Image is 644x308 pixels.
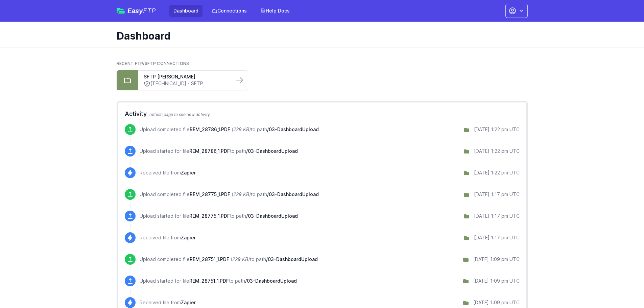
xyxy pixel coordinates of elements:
[140,278,297,284] p: Upload started for file to path
[190,126,230,132] span: REM_28786_1.PDF
[474,148,520,155] div: [DATE] 1:22 pm UTC
[144,80,229,87] a: [TECHNICAL_ID] - SFTP
[474,169,520,176] div: [DATE] 1:22 pm UTC
[181,300,196,305] span: Zapier
[245,278,297,284] span: /03-DashboardUpload
[256,5,294,17] a: Help Docs
[190,256,229,262] span: REM_28751_1.PDF
[140,148,298,155] p: Upload started for file to path
[117,61,528,66] h2: Recent FTP/SFTP Connections
[266,256,318,262] span: /03-DashboardUpload
[474,126,520,133] div: [DATE] 1:22 pm UTC
[190,191,230,197] span: REM_28775_1.PDF
[232,191,251,197] i: (229 KB)
[189,148,230,154] span: REM_28786_1.PDF
[117,7,156,14] a: EasyFTP
[267,191,319,197] span: /03-DashboardUpload
[267,126,319,132] span: /03-DashboardUpload
[117,30,522,42] h1: Dashboard
[140,299,196,306] p: Received file from
[246,148,298,154] span: /03-DashboardUpload
[140,126,319,133] p: Upload completed file to path
[144,73,229,80] a: SFTP [PERSON_NAME]
[181,235,196,240] span: Zapier
[140,234,196,241] p: Received file from
[149,112,210,117] span: refresh page to see new activity
[474,191,520,198] div: [DATE] 1:17 pm UTC
[143,7,156,15] span: FTP
[474,234,520,241] div: [DATE] 1:17 pm UTC
[127,7,156,14] span: Easy
[181,170,196,175] span: Zapier
[473,278,520,284] div: [DATE] 1:09 pm UTC
[246,213,298,219] span: /03-DashboardUpload
[140,256,318,263] p: Upload completed file to path
[232,126,251,132] i: (229 KB)
[231,256,250,262] i: (229 KB)
[189,278,229,284] span: REM_28751_1.PDF
[169,5,202,17] a: Dashboard
[140,191,319,198] p: Upload completed file to path
[189,213,230,219] span: REM_28775_1.PDF
[140,169,196,176] p: Received file from
[473,256,520,263] div: [DATE] 1:09 pm UTC
[473,299,520,306] div: [DATE] 1:09 pm UTC
[474,213,520,219] div: [DATE] 1:17 pm UTC
[117,8,125,14] img: easyftp_logo.png
[140,213,298,219] p: Upload started for file to path
[208,5,251,17] a: Connections
[125,109,520,119] h2: Activity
